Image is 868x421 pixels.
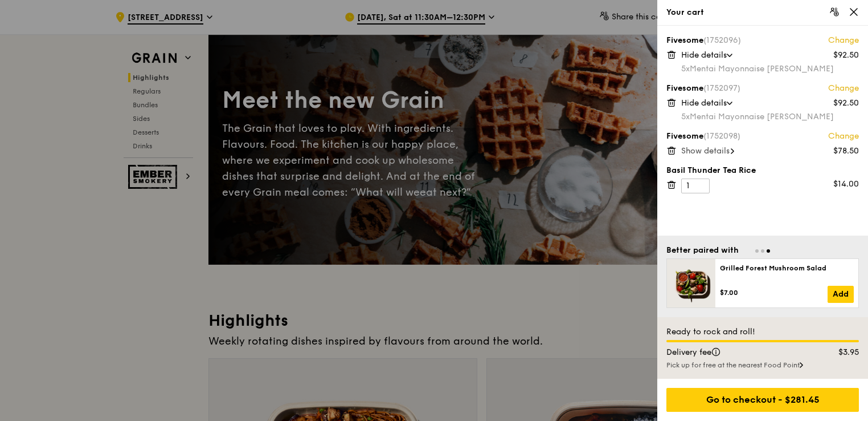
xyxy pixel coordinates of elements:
[666,83,859,94] div: Fivesome
[681,98,727,108] span: Hide details
[833,145,859,157] div: $78.50
[666,131,859,142] div: Fivesome
[681,112,690,122] span: 5x
[755,249,759,253] span: Go to slide 1
[828,131,859,142] a: Change
[681,146,730,156] span: Show details
[703,131,740,141] span: (1752098)
[814,347,866,358] div: $3.95
[666,165,859,176] div: Basil Thunder Tea Rice
[681,50,727,60] span: Hide details
[666,388,859,412] div: Go to checkout - $281.45
[666,35,859,46] div: Fivesome
[767,249,770,253] span: Go to slide 3
[666,361,859,370] div: Pick up for free at the nearest Food Point
[681,63,859,75] div: Mentai Mayonnaise [PERSON_NAME]
[828,83,859,94] a: Change
[681,111,859,123] div: Mentai Mayonnaise [PERSON_NAME]
[703,35,741,45] span: (1752096)
[833,179,859,190] div: $14.00
[720,264,854,273] div: Grilled Forest Mushroom Salad
[828,35,859,46] a: Change
[666,245,739,256] div: Better paired with
[833,98,859,109] div: $92.50
[703,83,740,93] span: (1752097)
[761,249,764,253] span: Go to slide 2
[660,347,814,358] div: Delivery fee
[833,50,859,61] div: $92.50
[720,288,828,297] div: $7.00
[666,7,859,18] div: Your cart
[828,286,854,303] a: Add
[666,326,859,338] div: Ready to rock and roll!
[681,64,690,74] span: 5x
